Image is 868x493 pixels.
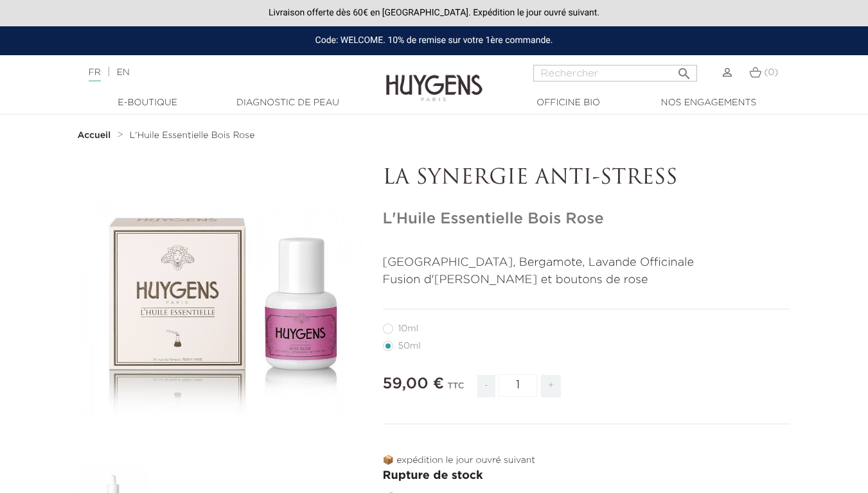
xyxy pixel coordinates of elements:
[504,96,633,110] a: Officine Bio
[386,54,483,103] img: Huygens
[224,96,352,110] a: Diagnostic de peau
[644,96,773,110] a: Nos engagements
[383,470,483,481] span: Rupture de stock
[89,68,101,82] a: FR
[533,65,697,82] input: Rechercher
[383,254,791,272] p: [GEOGRAPHIC_DATA], Bergamote, Lavande Officinale
[130,130,255,141] a: L'Huile Essentielle Bois Rose
[477,375,495,397] span: -
[383,376,445,392] span: 59,00 €
[84,96,212,110] a: E-Boutique
[383,210,791,229] h1: L'Huile Essentielle Bois Rose
[130,131,255,140] span: L'Huile Essentielle Bois Rose
[383,272,791,289] p: Fusion d'[PERSON_NAME] et boutons de rose
[383,166,791,191] p: LA SYNERGIE ANTI-STRESS
[383,454,791,467] p: 📦 expédition le jour ouvré suivant
[499,374,537,397] input: Quantité
[78,131,111,140] strong: Accueil
[541,375,562,397] span: +
[673,61,696,78] button: 
[82,65,352,80] div: |
[447,372,464,407] div: TTC
[116,68,129,77] a: EN
[677,62,692,78] i: 
[383,341,436,351] label: 50ml
[383,324,434,334] label: 10ml
[78,130,114,141] a: Accueil
[764,68,778,77] span: (0)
